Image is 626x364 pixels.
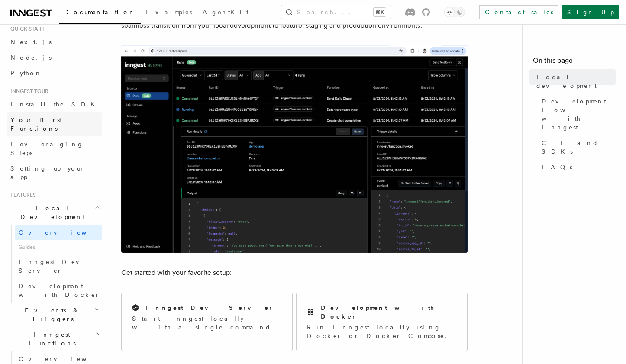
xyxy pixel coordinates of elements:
[533,69,616,93] a: Local development
[542,97,616,132] span: Development Flow with Inngest
[10,54,52,61] span: Node.js
[7,330,94,348] span: Inngest Functions
[15,254,102,278] a: Inngest Dev Server
[19,258,93,274] span: Inngest Dev Server
[141,3,197,23] a: Examples
[321,303,457,321] h2: Development with Docker
[7,112,102,136] a: Your first Functions
[7,88,48,95] span: Inngest tour
[7,303,102,327] button: Events & Triggers
[542,139,616,156] span: CLI and SDKs
[542,163,572,171] span: FAQs
[7,161,102,185] a: Setting up your app
[7,327,102,351] button: Inngest Functions
[479,5,558,19] a: Contact sales
[538,135,616,159] a: CLI and SDKs
[19,283,100,298] span: Development with Docker
[10,70,42,77] span: Python
[203,9,248,16] span: AgentKit
[10,39,52,45] span: Next.js
[10,141,84,156] span: Leveraging Steps
[15,240,102,254] span: Guides
[10,101,100,108] span: Install the SDK
[7,204,94,221] span: Local Development
[296,293,468,351] a: Development with DockerRun Inngest locally using Docker or Docker Compose.
[19,229,108,236] span: Overview
[146,303,274,312] h2: Inngest Dev Server
[59,3,141,24] a: Documentation
[444,7,465,17] button: Toggle dark mode
[7,200,102,225] button: Local Development
[538,159,616,175] a: FAQs
[146,9,192,16] span: Examples
[10,165,85,180] span: Setting up your app
[7,34,102,50] a: Next.js
[533,55,616,69] h4: On this page
[562,5,619,19] a: Sign Up
[374,8,386,16] kbd: ⌘K
[19,355,108,362] span: Overview
[7,136,102,161] a: Leveraging Steps
[7,306,94,323] span: Events & Triggers
[15,225,102,240] a: Overview
[121,267,468,279] p: Get started with your favorite setup:
[7,50,102,65] a: Node.js
[307,323,457,340] p: Run Inngest locally using Docker or Docker Compose.
[281,5,391,19] button: Search...⌘K
[15,278,102,303] a: Development with Docker
[7,192,36,199] span: Features
[64,9,136,16] span: Documentation
[7,225,102,303] div: Local Development
[121,45,468,253] img: The Inngest Dev Server on the Functions page
[7,65,102,81] a: Python
[538,93,616,135] a: Development Flow with Inngest
[7,26,45,32] span: Quick start
[197,3,254,23] a: AgentKit
[536,73,616,90] span: Local development
[10,116,62,132] span: Your first Functions
[132,314,282,332] p: Start Inngest locally with a single command.
[7,97,102,112] a: Install the SDK
[121,293,293,351] a: Inngest Dev ServerStart Inngest locally with a single command.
